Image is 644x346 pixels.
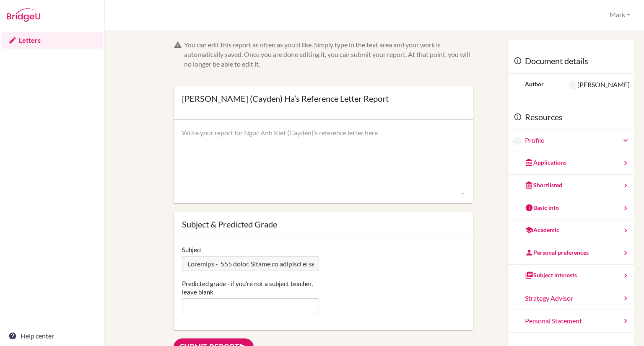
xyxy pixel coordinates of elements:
[508,152,634,175] a: Applications
[508,265,634,287] a: Subject interests
[508,175,634,197] a: Shortlisted
[182,220,465,228] div: Subject & Predicted Grade
[182,245,203,254] label: Subject
[2,32,103,49] a: Letters
[508,197,634,220] a: Basic info
[184,40,473,69] div: You can edit this report as often as you'd like. Simply type in the text area and your work is au...
[525,248,589,257] div: Personal preferences
[182,94,389,103] div: [PERSON_NAME] (Cayden) Ha’s Reference Letter Report
[7,8,40,22] img: Bridge-U
[508,105,634,130] div: Resources
[525,204,559,212] div: Basic info
[2,328,103,344] a: Help center
[525,136,630,145] a: Profile
[525,80,544,88] div: Author
[569,80,630,90] div: [PERSON_NAME]
[525,226,559,234] div: Academic
[508,287,634,310] a: Strategy Advisor
[508,242,634,265] a: Personal preferences
[525,271,577,279] div: Subject interests
[525,181,562,189] div: Shortlisted
[508,219,634,242] a: Academic
[182,279,319,296] label: Predicted grade - if you're not a subject teacher, leave blank
[508,310,634,333] a: Personal Statement
[512,137,521,145] img: Ngoc Anh Kiet (Cayden) Ha
[525,158,566,167] div: Applications
[508,49,634,74] div: Document details
[606,7,634,23] button: Mark
[569,81,577,90] img: Sara Morgan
